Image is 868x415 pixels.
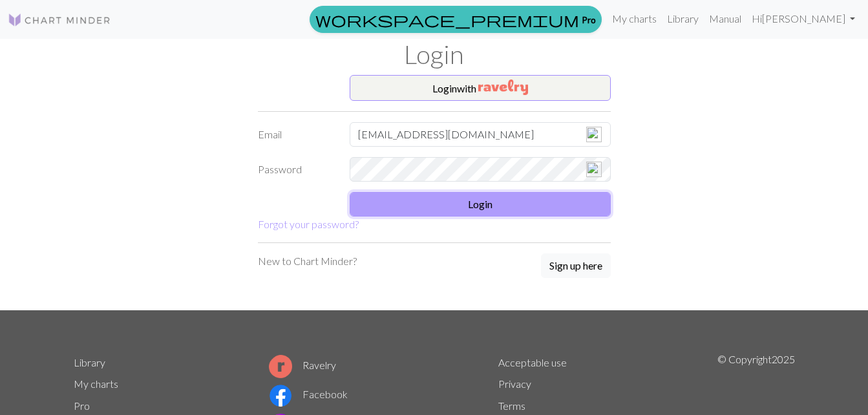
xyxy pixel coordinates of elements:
[66,39,803,70] h1: Login
[498,356,567,368] a: Acceptable use
[478,80,528,95] img: Ravelry
[269,384,292,407] img: Facebook logo
[8,12,111,28] img: Logo
[74,399,90,412] a: Pro
[310,6,602,33] a: Pro
[746,6,860,32] a: Hi[PERSON_NAME]
[662,6,704,32] a: Library
[250,122,343,147] label: Email
[607,6,662,32] a: My charts
[586,162,602,177] img: npw-badge-icon-locked.svg
[541,253,611,278] button: Sign up here
[74,356,105,368] a: Library
[258,253,357,269] p: New to Chart Minder?
[269,355,292,378] img: Ravelry logo
[74,378,118,390] a: My charts
[269,388,348,400] a: Facebook
[350,75,611,101] button: Loginwith
[315,10,579,28] span: workspace_premium
[258,218,359,230] a: Forgot your password?
[350,192,611,217] button: Login
[498,378,531,390] a: Privacy
[269,359,336,371] a: Ravelry
[704,6,746,32] a: Manual
[250,157,343,182] label: Password
[586,127,602,142] img: npw-badge-icon-locked.svg
[541,253,611,279] a: Sign up here
[498,399,525,412] a: Terms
